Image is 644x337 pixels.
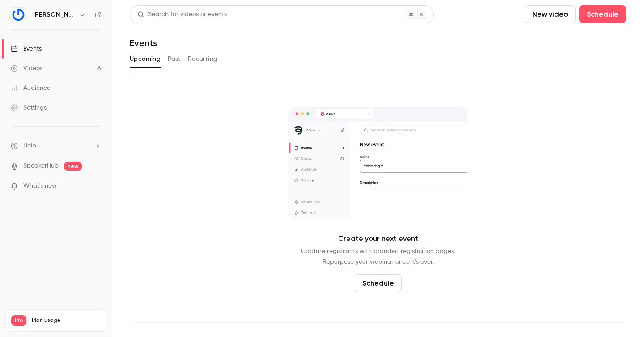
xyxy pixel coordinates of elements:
div: Events [11,44,42,53]
button: New video [525,5,576,23]
span: new [64,162,82,171]
div: Settings [11,103,47,112]
span: Pro [11,315,26,326]
button: Schedule [355,274,402,292]
button: Recurring [188,52,218,66]
button: Schedule [579,5,626,23]
h1: Events [130,38,157,48]
button: Upcoming [130,52,161,66]
span: Plan usage [32,317,101,324]
button: Past [168,52,181,66]
p: Create your next event [338,233,418,244]
li: help-dropdown-opener [11,141,101,151]
a: SpeakerHub [23,161,59,171]
iframe: Noticeable Trigger [90,182,101,190]
span: What's new [23,181,57,191]
div: Audience [11,84,51,93]
img: Gino LegalTech [11,8,25,22]
p: Capture registrants with branded registration pages. Repurpose your webinar once it's over. [301,246,455,267]
div: Videos [11,64,42,73]
span: Help [23,141,36,151]
div: Search for videos or events [137,10,227,19]
h6: [PERSON_NAME] [33,10,75,19]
